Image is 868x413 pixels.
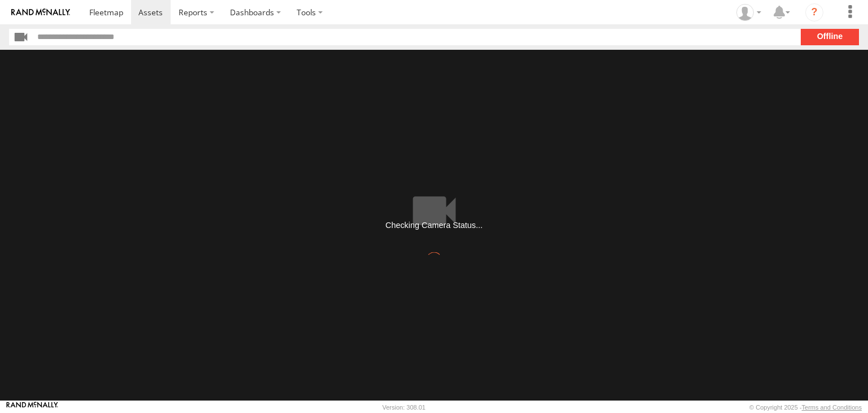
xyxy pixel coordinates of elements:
[383,404,426,411] div: Version: 308.01
[802,404,862,411] a: Terms and Conditions
[805,3,823,21] i: ?
[6,402,58,413] a: Visit our Website
[749,404,862,411] div: © Copyright 2025 -
[732,4,765,21] div: Sonny Corpus
[11,8,70,16] img: rand-logo.svg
